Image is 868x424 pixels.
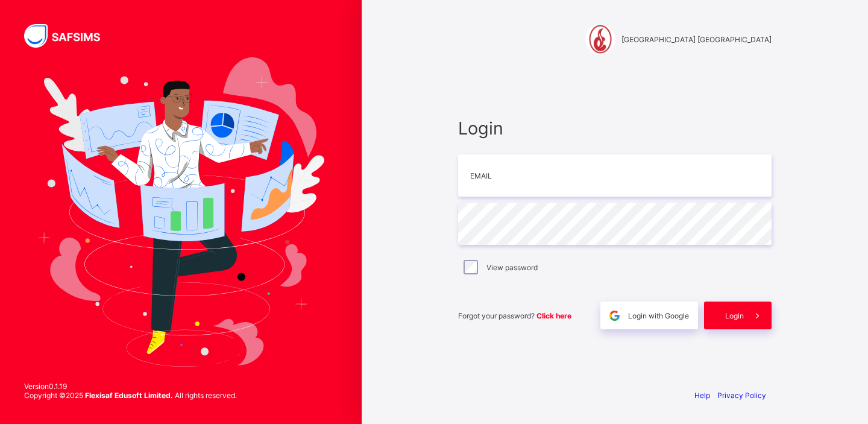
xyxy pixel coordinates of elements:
[536,311,571,320] a: Click here
[37,57,324,366] img: Hero Image
[486,263,538,272] label: View password
[24,382,237,391] span: Version 0.1.19
[628,311,689,320] span: Login with Google
[85,391,173,400] strong: Flexisaf Edusoft Limited.
[694,391,710,400] a: Help
[621,35,772,44] span: [GEOGRAPHIC_DATA] [GEOGRAPHIC_DATA]
[725,311,744,320] span: Login
[458,118,772,139] span: Login
[458,311,571,320] span: Forgot your password?
[608,309,621,323] img: google.396cfc9801f0270233282035f929180a.svg
[24,391,237,400] span: Copyright © 2025 All rights reserved.
[717,391,766,400] a: Privacy Policy
[24,24,115,48] img: SAFSIMS Logo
